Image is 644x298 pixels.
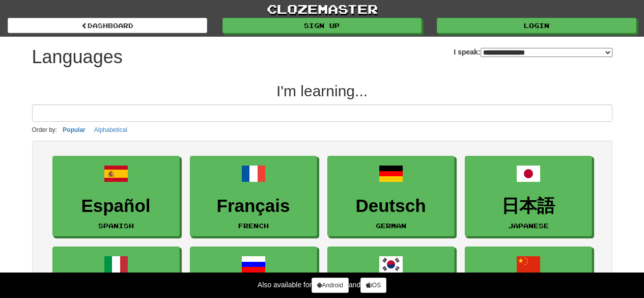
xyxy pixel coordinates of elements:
h3: Español [58,196,174,216]
label: I speak: [454,47,612,57]
button: Popular [60,124,89,136]
a: Android [312,278,348,293]
h1: Languages [32,47,123,67]
small: German [376,222,406,229]
a: iOS [360,278,386,293]
a: dashboard [8,18,207,33]
a: FrançaisFrench [190,156,317,237]
button: Alphabetical [91,124,130,136]
h3: Français [195,196,312,216]
small: Order by: [32,126,58,133]
h3: 日本語 [470,196,586,216]
small: Japanese [508,222,549,229]
a: Login [437,18,636,33]
h3: Deutsch [333,196,449,216]
a: Sign up [222,18,422,33]
small: Spanish [98,222,134,229]
select: I speak: [481,48,612,57]
a: EspañolSpanish [52,156,180,237]
a: DeutschGerman [327,156,455,237]
a: 日本語Japanese [465,156,592,237]
small: French [238,222,269,229]
h2: I'm learning... [32,83,612,99]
